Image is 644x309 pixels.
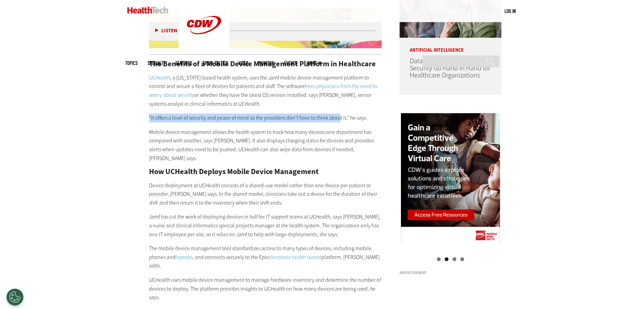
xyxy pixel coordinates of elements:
a: CDW [179,45,229,52]
a: MonITor [259,61,274,66]
span: Specialty [148,61,165,66]
span: More [307,61,321,66]
img: virtual care right rail [401,113,500,243]
a: 2 [445,257,448,261]
span: Topics [125,61,137,66]
a: electronic health record [269,254,321,261]
a: 4 [460,257,464,261]
a: laptops [176,254,192,261]
h2: How UCHealth Deploys Mobile Device Management [149,168,382,175]
a: Tips & Tactics [202,61,228,66]
h3: Advertisement [400,271,501,275]
a: Events [284,61,297,66]
p: , a [US_STATE]-based health system, uses the Jamf mobile device management platform to control an... [149,73,382,108]
p: Device deployment at UCHealth consists of a shared-use model rather than one device per patient o... [149,181,382,207]
div: User menu [504,7,516,15]
a: 1 [437,257,441,261]
p: The mobile device management tool standardizes access to many types of devices, including mobile ... [149,244,382,270]
a: Video [238,61,249,66]
button: Open Preferences [6,289,23,306]
a: 3 [453,257,456,261]
p: Mobile device management allows the health system to track how many devices one department has co... [149,128,382,162]
p: UCHealth uses mobile device management to manage hardware inventory and determine the number of d... [149,276,382,302]
div: Cookies Settings [6,289,23,306]
p: “It offers a level of security and peace of mind so the providers don’t have to think about it,” ... [149,114,382,122]
a: Features [176,61,192,66]
p: Jamf has cut the work of deploying devices in half for IT support teams at UCHealth, says [PERSON... [149,212,382,239]
img: Home [127,7,168,14]
a: Log in [504,8,516,14]
a: Data Governance and AI Security Go Hand in Hand for Healthcare Organizations [410,56,490,80]
a: UCHealth [149,74,170,81]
